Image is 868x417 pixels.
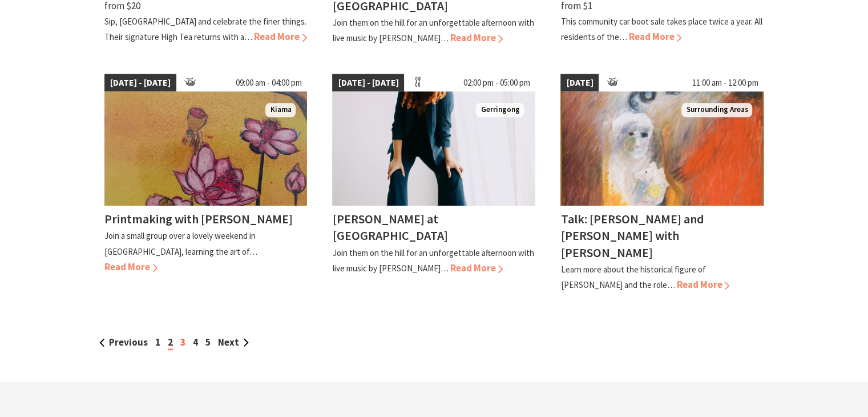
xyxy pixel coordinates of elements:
span: 2 [168,336,173,350]
span: [DATE] [560,74,599,92]
a: [DATE] 11:00 am - 12:00 pm An expressionist painting of a white figure appears in front of an ora... [560,74,764,293]
span: Kiama [265,103,296,117]
img: Kay Proudlove [332,91,535,206]
span: Read More [628,30,681,43]
span: Read More [254,30,307,43]
span: 02:00 pm - 05:00 pm [457,74,535,92]
p: Join them on the hill for an unforgettable afternoon with live music by [PERSON_NAME]… [332,17,534,43]
span: [DATE] - [DATE] [104,74,176,92]
span: Read More [450,262,503,274]
p: Join a small group over a lovely weekend in [GEOGRAPHIC_DATA], learning the art of… [104,230,257,256]
h4: Talk: [PERSON_NAME] and [PERSON_NAME] with [PERSON_NAME] [560,211,704,260]
h4: [PERSON_NAME] at [GEOGRAPHIC_DATA] [332,211,447,243]
span: Gerringong [476,103,524,117]
a: 4 [193,336,198,348]
p: This community car boot sale takes place twice a year. All residents of the… [560,16,762,42]
span: 09:00 am - 04:00 pm [229,74,307,92]
span: 11:00 am - 12:00 pm [686,74,764,92]
img: Printmaking [104,91,308,206]
img: An expressionist painting of a white figure appears in front of an orange and red backdrop [560,91,764,206]
a: [DATE] - [DATE] 02:00 pm - 05:00 pm Kay Proudlove Gerringong [PERSON_NAME] at [GEOGRAPHIC_DATA] J... [332,74,535,293]
p: Learn more about the historical figure of [PERSON_NAME] and the role… [560,264,705,290]
a: 5 [205,336,211,348]
span: Read More [104,260,158,273]
span: Surrounding Areas [681,103,752,117]
a: Next [218,336,249,348]
a: 3 [180,336,185,348]
a: 1 [155,336,160,348]
p: Join them on the hill for an unforgettable afternoon with live music by [PERSON_NAME]… [332,247,534,274]
p: Sip, [GEOGRAPHIC_DATA] and celebrate the finer things. Their signature High Tea returns with a… [104,16,306,42]
span: Read More [676,278,729,291]
span: [DATE] - [DATE] [332,74,404,92]
a: Previous [99,336,148,348]
h4: Printmaking with [PERSON_NAME] [104,211,293,227]
a: [DATE] - [DATE] 09:00 am - 04:00 pm Printmaking Kiama Printmaking with [PERSON_NAME] Join a small... [104,74,308,293]
span: Read More [450,31,503,44]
